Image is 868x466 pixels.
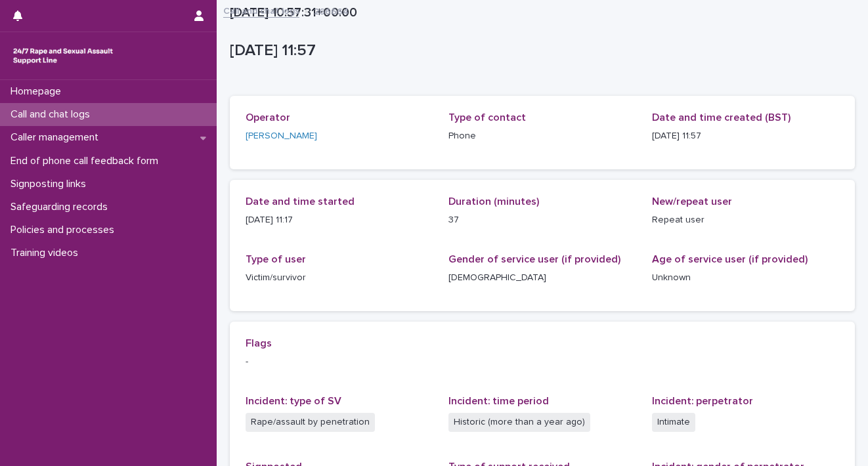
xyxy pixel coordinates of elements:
[448,213,636,227] p: 37
[5,247,89,259] p: Training videos
[448,413,590,432] span: Historic (more than a year ago)
[448,396,549,406] span: Incident: time period
[5,224,125,236] p: Policies and processes
[246,271,433,285] p: Victim/survivor
[652,196,732,207] span: New/repeat user
[652,213,839,227] p: Repeat user
[246,338,272,349] span: Flags
[448,271,636,285] p: [DEMOGRAPHIC_DATA]
[246,112,290,123] span: Operator
[246,129,317,143] a: [PERSON_NAME]
[5,155,169,167] p: End of phone call feedback form
[246,213,433,227] p: [DATE] 11:17
[314,3,349,18] p: 266664
[652,396,753,406] span: Incident: perpetrator
[5,108,100,121] p: Call and chat logs
[5,85,72,98] p: Homepage
[246,413,375,432] span: Rape/assault by penetration
[246,355,839,369] p: -
[246,254,306,265] span: Type of user
[448,196,539,207] span: Duration (minutes)
[246,396,341,406] span: Incident: type of SV
[448,254,620,265] span: Gender of service user (if provided)
[5,201,118,213] p: Safeguarding records
[652,254,808,265] span: Age of service user (if provided)
[5,178,97,190] p: Signposting links
[5,131,109,144] p: Caller management
[448,112,526,123] span: Type of contact
[11,43,116,69] img: rhQMoQhaT3yELyF149Cw
[652,129,839,143] p: [DATE] 11:57
[246,196,355,207] span: Date and time started
[652,413,695,432] span: Intimate
[223,3,299,18] a: Call and chat logs
[652,112,791,123] span: Date and time created (BST)
[230,41,850,60] p: [DATE] 11:57
[448,129,636,143] p: Phone
[652,271,839,285] p: Unknown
